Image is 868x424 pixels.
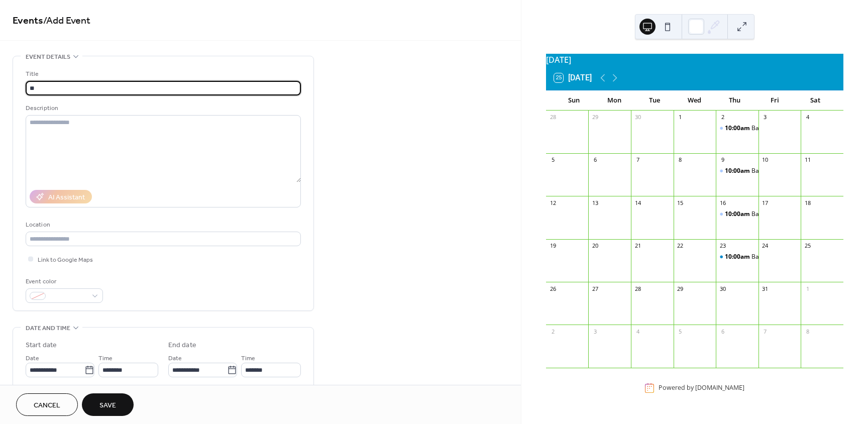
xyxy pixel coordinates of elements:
div: [DATE] [546,54,843,66]
button: Cancel [16,393,78,416]
div: 29 [591,114,599,121]
div: 2 [549,328,557,335]
div: 7 [634,156,641,164]
button: Save [82,393,134,416]
div: 4 [634,328,641,335]
div: 18 [804,199,811,206]
div: 10 [762,156,769,164]
span: Cancel [34,400,60,411]
div: Baby and Me Music Group [716,124,758,133]
div: 19 [549,242,557,250]
div: Baby and Me Motor and Movement [751,167,850,175]
div: Sun [554,90,594,111]
div: Baby & Me Early Literacy Group [716,253,758,261]
div: 27 [591,285,599,292]
div: Fri [755,90,795,111]
div: Event color [26,276,101,287]
div: 5 [677,328,684,335]
div: 1 [804,285,811,292]
div: Start date [26,340,57,351]
span: / Add Event [43,11,90,31]
span: Link to Google Maps [38,255,93,265]
div: 2 [719,114,726,121]
div: 30 [634,114,641,121]
span: Date [168,353,182,364]
div: 9 [719,156,726,164]
div: Description [26,103,299,114]
div: Powered by [659,384,744,392]
div: 24 [762,242,769,250]
span: Event details [26,52,70,62]
span: 10:00am [725,210,751,219]
div: 16 [719,199,726,206]
div: 13 [591,199,599,206]
div: 6 [719,328,726,335]
div: 23 [719,242,726,250]
div: Thu [715,90,755,111]
div: 5 [549,156,557,164]
div: End date [168,340,196,351]
div: 3 [762,114,769,121]
div: 29 [677,285,684,292]
span: 10:00am [725,124,751,133]
div: Mon [594,90,634,111]
span: Time [241,353,255,364]
div: 26 [549,285,557,292]
div: Baby and Me Motor and Movement [716,167,758,175]
div: Baby and Me Music Group [751,124,825,133]
div: 6 [591,156,599,164]
div: Baby and Me Music Group [716,210,758,219]
div: 15 [677,199,684,206]
div: 11 [804,156,811,164]
div: 21 [634,242,641,250]
span: Time [98,353,113,364]
div: Tue [634,90,675,111]
div: 12 [549,199,557,206]
div: 28 [634,285,641,292]
div: 3 [591,328,599,335]
div: 28 [549,114,557,121]
button: 25[DATE] [551,71,595,85]
div: 14 [634,199,641,206]
span: Date and time [26,323,70,334]
span: 10:00am [725,167,751,175]
div: 31 [762,285,769,292]
div: 8 [677,156,684,164]
a: Events [13,11,43,31]
div: 8 [804,328,811,335]
a: [DOMAIN_NAME] [695,384,744,392]
div: 1 [677,114,684,121]
div: Location [26,220,299,230]
div: Wed [675,90,715,111]
span: 10:00am [725,253,751,261]
div: 22 [677,242,684,250]
div: Title [26,69,299,79]
div: 30 [719,285,726,292]
div: 4 [804,114,811,121]
div: Baby & Me Early Literacy Group [751,253,840,261]
div: 7 [762,328,769,335]
div: Baby and Me Music Group [751,210,825,219]
div: 17 [762,199,769,206]
span: Date [26,353,39,364]
div: 25 [804,242,811,250]
div: 20 [591,242,599,250]
span: Save [99,400,116,411]
div: Sat [795,90,835,111]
